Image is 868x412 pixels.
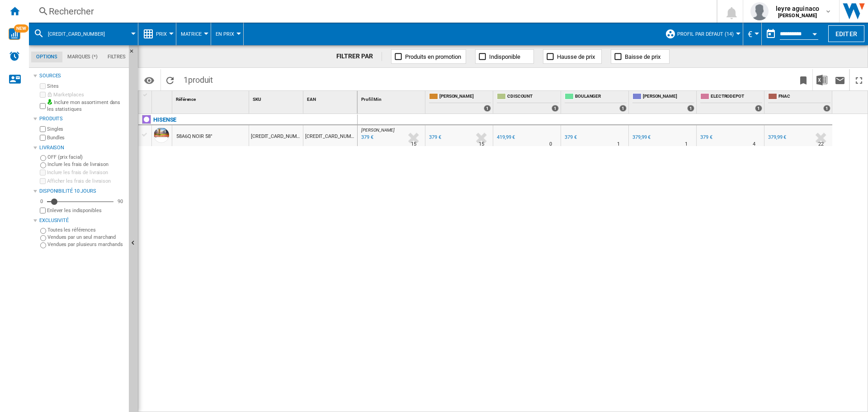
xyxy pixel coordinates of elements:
[47,241,125,248] label: Vendues par plusieurs marchands
[489,53,520,60] span: Indisponible
[47,169,125,176] label: Inclure les frais de livraison
[563,91,628,114] div: BOULANGER 1 offers sold by BOULANGER
[631,133,651,142] div: 379,99 €
[778,93,830,101] span: FNAC
[62,52,103,62] md-tab-item: Marques (*)
[497,134,515,140] div: 419,99 €
[249,125,303,146] div: [CREDIT_CARD_NUMBER]
[543,49,602,64] button: Hausse de prix
[828,25,864,42] button: Editer
[39,144,125,152] div: Livraison
[307,97,316,102] span: EAN
[47,207,125,214] label: Enlever les indisponibles
[563,133,577,142] div: 379 €
[778,13,817,19] b: [PERSON_NAME]
[156,31,167,37] span: Prix
[47,91,125,98] label: Marketplaces
[115,198,125,205] div: 90
[40,178,46,184] input: Afficher les frais de livraison
[47,126,125,133] label: Singles
[748,23,757,45] button: €
[47,154,125,161] label: OFF (prix facial)
[39,115,125,123] div: Produits
[176,97,196,102] span: Référence
[361,128,395,133] span: [PERSON_NAME]
[427,91,493,114] div: [PERSON_NAME] 1 offers sold by LECLERC
[129,45,140,62] button: Masquer
[813,69,831,90] button: Télécharger au format Excel
[411,140,416,149] div: Délai de livraison : 15 jours
[336,52,382,61] div: FILTRER PAR
[179,69,217,88] span: 1
[359,91,425,105] div: Profil Min Sort None
[625,53,660,60] span: Baisse de prix
[47,99,125,113] label: Inclure mon assortiment dans les statistiques
[188,75,213,85] span: produit
[750,2,769,20] img: profile.jpg
[743,23,762,45] md-menu: Currency
[359,91,425,105] div: Sort None
[40,235,46,241] input: Vendues par un seul marchand
[762,25,780,43] button: md-calendar
[823,105,830,112] div: 1 offers sold by FNAC
[9,51,20,62] img: alerts-logo.svg
[39,72,125,80] div: Sources
[495,91,561,114] div: CDISCOUNT 1 offers sold by CDISCOUNT
[9,28,20,40] img: wise-card.svg
[507,93,559,101] span: CDISCOUNT
[698,91,764,114] div: ELECTRODEPOT 1 offers sold by ELECTRODEPOT
[143,23,171,45] div: Prix
[38,198,45,205] div: 0
[305,91,357,105] div: EAN Sort None
[699,133,712,142] div: 379 €
[391,49,466,64] button: Produits en promotion
[174,91,249,105] div: Référence Sort None
[47,161,125,168] label: Inclure les frais de livraison
[766,91,832,114] div: FNAC 1 offers sold by FNAC
[103,52,131,62] md-tab-item: Filtres
[632,134,651,140] div: 379,99 €
[40,228,46,234] input: Toutes les références
[643,93,694,101] span: [PERSON_NAME]
[575,93,627,101] span: BOULANGER
[40,92,46,98] input: Marketplaces
[565,134,577,140] div: 379 €
[47,227,125,233] label: Toutes les références
[216,23,239,45] button: En Prix
[439,93,491,101] span: [PERSON_NAME]
[31,52,62,62] md-tab-item: Options
[816,75,827,85] img: excel-24x24.png
[154,91,172,105] div: Sort None
[831,69,849,90] button: Envoyer ce rapport par email
[807,24,823,41] button: Open calendar
[700,134,712,140] div: 379 €
[360,133,373,142] div: Mise à jour : lundi 13 octobre 2025 01:15
[47,134,125,141] label: Bundles
[303,125,357,146] div: [CREDIT_CARD_NUMBER]
[153,114,176,125] div: Cliquez pour filtrer sur cette marque
[47,99,52,104] img: mysite-bg-18x18.png
[361,97,382,102] span: Profil Min
[49,5,693,18] div: Rechercher
[181,31,202,37] span: Matrice
[40,83,46,89] input: Sites
[39,188,125,195] div: Disponibilité 10 Jours
[47,83,125,90] label: Sites
[794,69,812,90] button: Créer un favoris
[47,234,125,241] label: Vendues par un seul marchand
[140,72,158,88] button: Options
[475,49,534,64] button: Indisponible
[47,197,113,206] md-slider: Disponibilité
[495,133,515,142] div: 419,99 €
[767,133,786,142] div: 379,99 €
[161,69,179,90] button: Recharger
[665,23,738,45] div: Profil par défaut (14)
[40,126,46,132] input: Singles
[549,140,552,149] div: Délai de livraison : 0 jour
[181,23,206,45] div: Matrice
[768,134,786,140] div: 379,99 €
[40,100,46,112] input: Inclure mon assortiment dans les statistiques
[631,91,696,114] div: [PERSON_NAME] 1 offers sold by DARTY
